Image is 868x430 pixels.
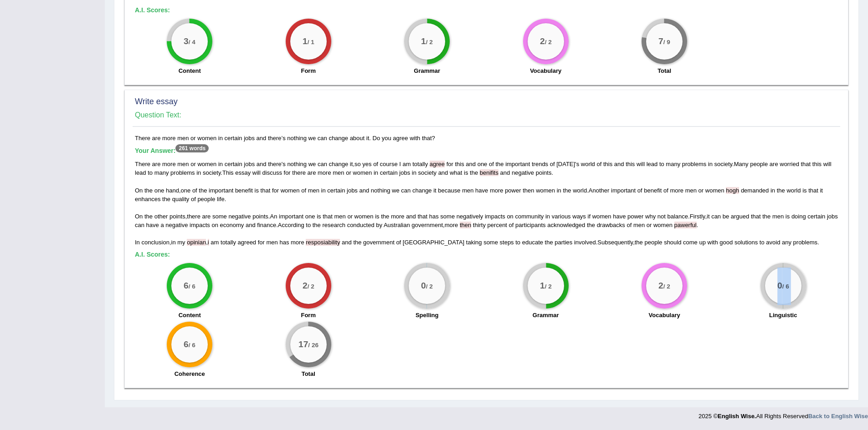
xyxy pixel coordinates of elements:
span: Another [589,187,610,194]
span: has [429,213,439,220]
span: in [708,161,713,167]
span: and [466,161,476,167]
span: lead [135,169,146,176]
span: Possible spelling mistake found. (did you mean: high) [726,187,739,194]
span: that [261,187,271,194]
span: Australian [384,222,410,228]
span: it [707,213,710,220]
span: negative [512,169,534,176]
span: in [545,213,550,220]
span: some [483,239,498,246]
span: of [191,196,196,202]
label: Form [301,66,316,75]
span: of [596,161,601,167]
label: Content [179,66,201,75]
span: women [653,222,673,228]
label: Form [301,311,316,319]
span: Firstly [690,213,705,220]
big: 0 [421,281,426,291]
span: is [375,213,379,220]
span: or [346,169,351,176]
span: come [683,239,698,246]
span: negative [228,213,251,220]
span: and [438,169,448,176]
span: acknowledged [547,222,585,228]
span: the [381,213,389,220]
span: certain [225,161,242,167]
span: or [190,161,196,167]
b: A.I. Scores: [135,6,170,14]
span: to [659,161,664,167]
span: quality [172,196,190,202]
span: balance [668,213,688,220]
span: essay [235,169,251,176]
span: one [181,187,191,194]
span: or [699,187,704,194]
span: this [626,161,635,167]
span: The personal pronoun “I” should be uppercase. (did you mean: I) [208,239,209,246]
span: is [786,213,790,220]
span: avoid [766,239,780,246]
span: nothing [287,161,307,167]
span: are [152,161,161,167]
span: On [135,213,143,220]
span: research [322,222,345,228]
span: or [647,222,652,228]
span: lead [647,161,658,167]
span: men [267,239,278,246]
span: will [637,161,645,167]
sup: 261 words [175,144,209,152]
span: power [505,187,521,194]
span: of [509,222,514,228]
span: involved [574,239,596,246]
span: for [284,169,291,176]
span: totally [412,161,428,167]
span: good [719,239,733,246]
span: and [360,187,370,194]
span: points [169,213,185,220]
span: problems [170,169,195,176]
label: Content [179,311,201,319]
span: and [406,213,416,220]
span: have [146,222,159,228]
label: Linguistic [769,311,797,319]
span: [GEOGRAPHIC_DATA] [403,239,464,246]
span: the [199,187,207,194]
span: drawbacks [597,222,625,228]
span: s [282,161,286,167]
span: jobs [244,161,255,167]
span: the [635,239,643,246]
span: women [592,213,611,220]
span: According [278,222,304,228]
span: am [403,161,411,167]
span: the [470,169,478,176]
span: points [252,213,268,220]
span: this [455,161,464,167]
span: various [552,213,571,220]
span: impacts [190,222,210,228]
span: women [705,187,724,194]
label: Total [302,369,315,378]
span: enhances [135,196,160,202]
span: are [202,213,211,220]
span: argued [731,213,749,220]
span: for [258,239,265,246]
span: of [301,187,306,194]
span: conclusion [141,239,169,246]
span: there [187,213,200,220]
span: ways [572,213,586,220]
span: some [212,213,227,220]
span: important [209,187,233,194]
span: An [270,213,277,220]
span: worried [780,161,799,167]
span: on [211,222,218,228]
span: with [708,239,718,246]
span: what [450,169,462,176]
span: can [401,187,411,194]
span: society [714,161,733,167]
span: jobs [347,187,358,194]
span: any [782,239,791,246]
span: nothing [371,187,390,194]
span: this [812,161,822,167]
span: for [447,161,453,167]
